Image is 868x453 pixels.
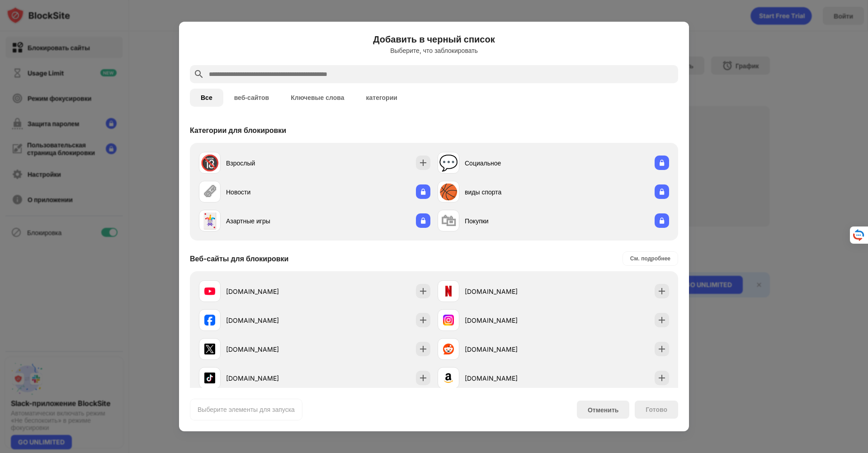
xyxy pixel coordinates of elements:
button: Ключевые слова [280,89,355,107]
div: 🏀 [439,183,458,201]
div: [DOMAIN_NAME] [465,373,553,383]
div: [DOMAIN_NAME] [226,344,315,354]
div: 🃏 [200,212,219,230]
div: Готово [646,406,667,413]
div: 💬 [439,154,458,172]
div: 🔞 [200,154,219,172]
div: Взрослый [226,158,315,168]
div: Покупки [465,216,553,226]
div: Азартные игры [226,216,315,226]
div: Новости [226,187,315,197]
button: категории [355,89,408,107]
img: favicons [204,373,215,383]
div: Отменить [588,406,618,414]
h6: Добавить в черный список [190,33,678,46]
div: Категории для блокировки [190,126,286,135]
div: Выберите элементы для запуска [198,405,295,414]
div: [DOMAIN_NAME] [226,316,315,325]
img: favicons [204,286,215,297]
div: виды спорта [465,187,553,197]
img: favicons [204,344,215,354]
div: См. подробнее [630,254,670,263]
div: [DOMAIN_NAME] [465,344,553,354]
button: Все [190,89,223,107]
div: Социальное [465,158,553,168]
img: search.svg [193,69,204,80]
div: [DOMAIN_NAME] [465,316,553,325]
div: [DOMAIN_NAME] [226,373,315,383]
img: favicons [443,286,454,297]
div: 🗞 [202,183,217,201]
div: [DOMAIN_NAME] [226,287,315,296]
img: favicons [443,315,454,326]
img: favicons [443,344,454,354]
button: веб-сайтов [223,89,280,107]
div: Выберите, что заблокировать [190,47,678,54]
div: Веб-сайты для блокировки [190,254,288,263]
img: favicons [443,373,454,383]
div: [DOMAIN_NAME] [465,287,553,296]
img: favicons [204,315,215,326]
div: 🛍 [441,212,456,230]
